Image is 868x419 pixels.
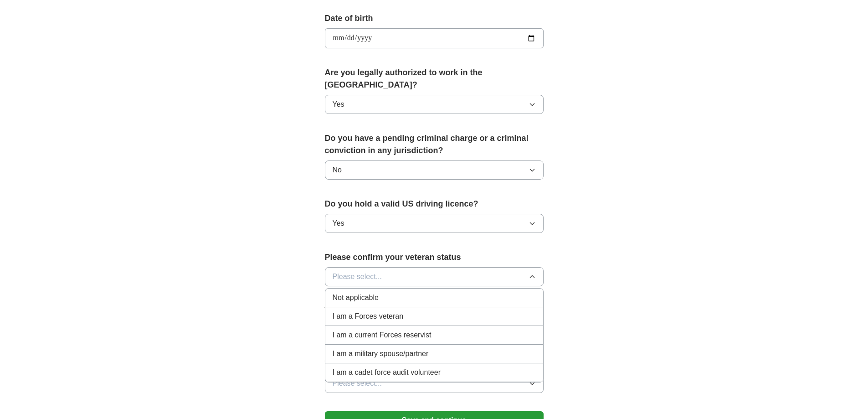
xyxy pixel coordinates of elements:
label: Date of birth [325,12,544,25]
label: Do you have a pending criminal charge or a criminal conviction in any jurisdiction? [325,132,544,157]
button: Yes [325,214,544,233]
label: Please confirm your veteran status [325,251,544,264]
button: No [325,160,544,180]
span: I am a cadet force audit volunteer [333,367,441,378]
span: I am a Forces veteran [333,311,404,322]
span: Please select... [333,271,382,282]
span: No [333,165,342,176]
span: Please select... [333,378,382,389]
span: Yes [333,218,344,229]
button: Please select... [325,267,544,286]
span: Yes [333,99,344,110]
label: Do you hold a valid US driving licence? [325,198,544,210]
label: Are you legally authorized to work in the [GEOGRAPHIC_DATA]? [325,67,544,91]
span: I am a military spouse/partner [333,348,429,359]
span: Not applicable [333,292,379,303]
button: Please select... [325,374,544,393]
button: Yes [325,95,544,114]
span: I am a current Forces reservist [333,330,431,341]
